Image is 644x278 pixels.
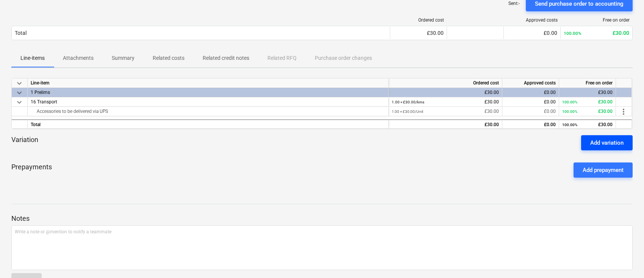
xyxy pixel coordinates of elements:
[31,88,385,97] div: 1 Prelims
[112,54,134,62] p: Summary
[619,107,628,116] span: more_vert
[31,99,57,105] span: 16 Transport
[590,138,624,148] div: Add variation
[581,135,633,150] button: Add variation
[564,31,581,36] small: 100.00%
[203,54,249,62] p: Related credit notes
[559,78,616,88] div: Free on order
[15,30,27,36] div: Total
[505,120,556,130] div: £0.00
[11,135,38,150] p: Variation
[392,109,423,114] small: 1.00 × £30.00 / Unit
[564,17,630,23] div: Free on order
[507,17,558,23] div: Approved costs
[15,98,24,107] span: keyboard_arrow_down
[564,30,629,36] div: £30.00
[11,214,633,223] p: Notes
[392,107,499,116] div: £30.00
[562,107,613,116] div: £30.00
[15,79,24,88] span: keyboard_arrow_down
[389,78,502,88] div: Ordered cost
[392,120,499,130] div: £30.00
[392,100,424,104] small: 1.00 × £30.00 / kms
[393,17,444,23] div: Ordered cost
[20,54,45,62] p: Line-items
[28,78,389,88] div: Line-item
[606,242,644,278] iframe: Chat Widget
[393,30,444,36] div: £30.00
[11,162,52,178] p: Prepayments
[28,119,389,129] div: Total
[505,97,556,107] div: £0.00
[562,97,613,107] div: £30.00
[505,107,556,116] div: £0.00
[505,88,556,97] div: £0.00
[507,30,557,36] div: £0.00
[502,78,559,88] div: Approved costs
[562,100,577,104] small: 100.00%
[153,54,184,62] p: Related costs
[562,123,577,127] small: 100.00%
[562,120,613,130] div: £30.00
[392,97,499,107] div: £30.00
[63,54,94,62] p: Attachments
[31,107,385,116] div: Accessories to be delivered via UPS
[508,0,520,7] p: Sent : -
[562,109,577,114] small: 100.00%
[392,88,499,97] div: £30.00
[583,165,624,175] div: Add prepayment
[15,88,24,97] span: keyboard_arrow_down
[574,162,633,178] button: Add prepayment
[562,88,613,97] div: £30.00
